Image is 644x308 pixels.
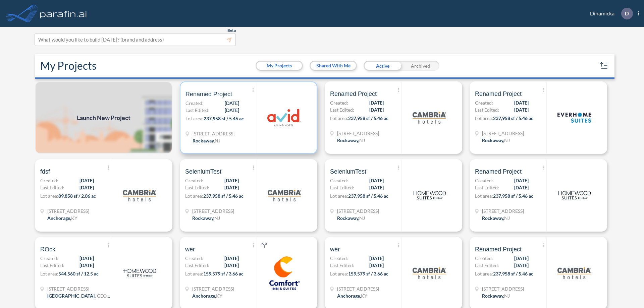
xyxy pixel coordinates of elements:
span: 321 Mt Hope Ave [482,207,524,214]
span: Last Edited: [330,184,354,191]
span: 1899 Evergreen Rd [47,207,89,214]
button: My Projects [257,62,302,70]
img: logo [557,101,591,134]
div: Anchorage, KY [47,214,77,222]
span: Rockaway , [193,138,215,143]
span: Renamed Project [330,90,377,98]
span: [DATE] [79,262,94,269]
span: [DATE] [225,107,239,114]
img: logo [557,256,591,290]
span: [DATE] [224,184,239,191]
span: [DATE] [514,99,529,106]
span: 237,958 sf / 5.46 ac [204,116,244,121]
span: NJ [214,215,220,221]
a: SeleniumTestCreated:[DATE]Last Edited:[DATE]Lot area:237,958 sf / 5.46 ac[STREET_ADDRESS]Rockaway... [322,159,467,232]
span: Lot area: [185,116,204,121]
span: Last Edited: [330,262,354,269]
div: Archived [401,61,439,71]
div: Rockaway, NJ [337,137,365,144]
span: Last Edited: [185,262,209,269]
span: [DATE] [514,255,529,262]
span: 544,560 sf / 12.5 ac [58,271,99,276]
span: NJ [215,138,220,143]
span: Last Edited: [185,184,209,191]
span: [DATE] [369,262,384,269]
div: Anchorage, KY [192,292,222,299]
span: Last Edited: [330,106,354,113]
span: Lot area: [330,271,348,276]
span: 89,858 sf / 2.06 ac [58,193,96,199]
span: Created: [330,99,348,106]
div: Rockaway, NJ [482,292,510,299]
div: Active [364,61,401,71]
img: logo [413,179,446,212]
div: Dinamicka [580,8,639,19]
span: ROck [40,245,55,253]
span: SeleniumTest [185,168,221,176]
span: fdsf [40,168,50,176]
img: logo [413,101,446,134]
span: [DATE] [79,184,94,191]
span: 321 Mt Hope Ave [337,130,379,137]
span: Lot area: [475,271,493,276]
a: fdsfCreated:[DATE]Last Edited:[DATE]Lot area:89,858 sf / 2.06 ac[STREET_ADDRESS]Anchorage,KYlogo [32,159,177,232]
span: Lot area: [475,193,493,199]
a: Launch New Project [35,81,172,154]
img: logo [413,256,446,290]
span: 321 Mt Hope Ave [337,207,379,214]
span: 321 Mt Hope Ave [482,130,524,137]
div: Rockaway, NJ [482,137,510,144]
span: Rockaway , [192,215,214,221]
span: 159,579 sf / 3.66 ac [348,271,388,276]
span: [DATE] [514,177,529,184]
div: Houston, TX [47,292,111,299]
span: [DATE] [224,255,239,262]
span: Created: [40,255,58,262]
span: 237,958 sf / 5.46 ac [493,271,533,276]
div: Rockaway, NJ [193,137,220,144]
span: 321 Mt Hope Ave [482,285,524,292]
span: Created: [185,177,203,184]
span: Rockaway , [482,137,504,143]
span: NJ [359,215,365,221]
span: Last Edited: [185,107,210,114]
a: Renamed ProjectCreated:[DATE]Last Edited:[DATE]Lot area:237,958 sf / 5.46 ac[STREET_ADDRESS]Rocka... [467,81,612,154]
div: Rockaway, NJ [337,214,365,222]
span: 237,958 sf / 5.46 ac [203,193,244,199]
p: D [625,10,629,16]
span: Lot area: [330,193,348,199]
span: [DATE] [225,100,239,107]
span: Lot area: [475,115,493,121]
span: NJ [504,137,510,143]
span: KY [71,215,77,221]
span: NJ [504,293,510,299]
img: logo [268,179,301,212]
span: [DATE] [369,255,384,262]
span: Created: [475,255,493,262]
span: NJ [359,137,365,143]
img: logo [268,256,301,290]
a: SeleniumTestCreated:[DATE]Last Edited:[DATE]Lot area:237,958 sf / 5.46 ac[STREET_ADDRESS]Rockaway... [177,159,322,232]
span: Renamed Project [475,245,522,253]
span: Renamed Project [475,90,522,98]
span: 237,958 sf / 5.46 ac [348,115,388,121]
img: logo [267,101,301,134]
span: KY [361,293,367,299]
span: Last Edited: [475,184,499,191]
img: logo [557,179,591,212]
div: Anchorage, KY [337,292,367,299]
span: Last Edited: [40,184,64,191]
span: [DATE] [224,177,239,184]
img: logo [123,256,156,290]
button: Shared With Me [311,62,356,70]
button: sort [598,60,609,71]
span: 237,958 sf / 5.46 ac [493,193,533,199]
span: [DATE] [79,177,94,184]
span: Created: [475,99,493,106]
span: [DATE] [369,99,384,106]
img: logo [123,179,156,212]
span: Launch New Project [77,113,130,122]
span: Renamed Project [475,168,522,176]
h2: My Projects [40,59,97,72]
span: Rockaway , [482,293,504,299]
